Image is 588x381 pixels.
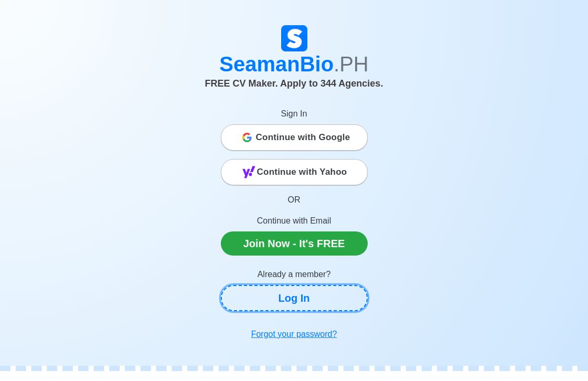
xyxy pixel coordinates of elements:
[257,162,347,183] span: Continue with Yahoo
[50,51,538,77] h1: SeamanBio
[221,159,368,185] button: Continue with Yahoo
[221,231,368,256] a: Join Now - It's FREE
[221,215,368,227] p: Continue with Email
[221,324,368,345] a: Forgot your password?
[334,52,369,76] span: .PH
[221,124,368,151] button: Continue with Google
[221,194,368,206] p: OR
[251,330,337,338] u: Forgot your password?
[221,285,368,311] a: Log In
[221,268,368,281] p: Already a member?
[221,108,368,120] p: Sign In
[256,127,350,148] span: Continue with Google
[205,78,383,89] span: FREE CV Maker. Apply to 344 Agencies.
[281,25,307,51] img: Logo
